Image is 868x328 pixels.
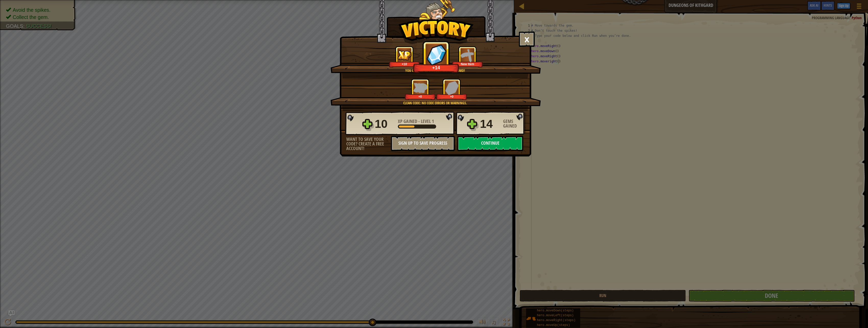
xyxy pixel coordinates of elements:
div: 14 [480,116,500,132]
button: × [519,31,535,47]
div: Gems Gained [503,119,526,128]
div: New Item [453,62,482,66]
div: +14 [414,65,458,71]
div: - [398,119,434,124]
img: Gems Gained [445,81,459,95]
div: +0 [406,95,435,98]
div: You completed Dungeons of Kithgard! [355,68,516,73]
div: Want to save your code? Create a free account! [346,137,391,151]
div: 10 [375,116,395,132]
img: XP Gained [413,83,427,93]
div: +0 [437,95,466,98]
img: Gems Gained [424,42,449,67]
span: 1 [432,118,434,125]
span: XP Gained [398,118,418,125]
img: XP Gained [396,50,412,61]
div: Clean code: no code errors or warnings. [355,100,516,106]
img: Victory [398,19,474,44]
img: New Item [461,48,475,62]
button: Continue [457,136,523,151]
span: Level [420,118,432,125]
button: Sign Up to Save Progress [391,136,455,151]
div: +10 [390,62,419,66]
